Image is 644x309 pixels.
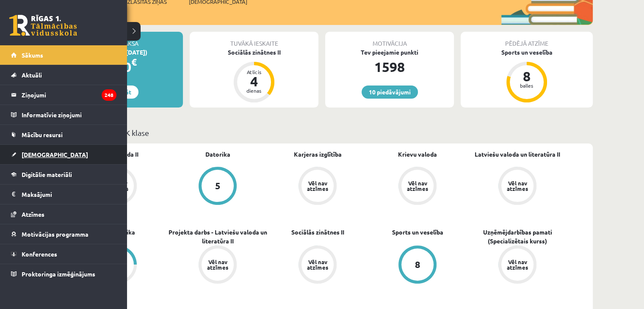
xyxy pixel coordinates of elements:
div: Vēl nav atzīmes [306,259,329,270]
a: Informatīvie ziņojumi [11,105,116,124]
a: Latviešu valoda un literatūra II [475,150,560,159]
a: Proktoringa izmēģinājums [11,264,116,284]
div: Sports un veselība [461,48,593,57]
div: Tuvākā ieskaite [190,32,318,48]
a: 10 piedāvājumi [362,86,418,99]
div: balles [514,83,539,88]
div: Sociālās zinātnes II [190,48,318,57]
div: 5 [215,181,221,190]
a: Aktuāli [11,65,116,85]
legend: Maksājumi [22,185,116,204]
a: Sociālās zinātnes II Atlicis 4 dienas [190,48,318,104]
span: [DEMOGRAPHIC_DATA] [22,151,88,158]
a: Sports un veselība [392,228,443,237]
div: 8 [514,69,539,83]
a: Vēl nav atzīmes [168,246,268,285]
div: Vēl nav atzīmes [506,259,529,270]
div: dienas [241,88,267,93]
a: Vēl nav atzīmes [467,167,567,207]
i: 248 [102,89,116,101]
a: Maksājumi [11,185,116,204]
span: Atzīmes [22,210,44,218]
div: Tev pieejamie punkti [325,48,454,57]
a: [DEMOGRAPHIC_DATA] [11,145,116,164]
a: Vēl nav atzīmes [268,246,368,285]
a: Mācību resursi [11,125,116,144]
div: Vēl nav atzīmes [506,180,529,191]
a: Rīgas 1. Tālmācības vidusskola [9,15,77,36]
span: Aktuāli [22,71,42,79]
a: Atzīmes [11,204,116,224]
span: Motivācijas programma [22,230,88,238]
span: Konferences [22,250,57,258]
a: Motivācijas programma [11,224,116,244]
a: Uzņēmējdarbības pamati (Specializētais kurss) [467,228,567,246]
div: Atlicis [241,69,267,74]
a: Krievu valoda [398,150,437,159]
a: 8 [368,246,467,285]
span: Proktoringa izmēģinājums [22,270,95,278]
legend: Informatīvie ziņojumi [22,105,116,124]
div: Vēl nav atzīmes [406,180,429,191]
a: Ziņojumi248 [11,85,116,105]
div: Vēl nav atzīmes [306,180,329,191]
a: Digitālie materiāli [11,165,116,184]
a: Vēl nav atzīmes [268,167,368,207]
a: 5 [168,167,268,207]
a: Karjeras izglītība [294,150,342,159]
a: Konferences [11,244,116,264]
legend: Ziņojumi [22,85,116,105]
a: Sākums [11,45,116,65]
span: Digitālie materiāli [22,171,72,178]
a: Sports un veselība 8 balles [461,48,593,104]
div: Motivācija [325,32,454,48]
span: Mācību resursi [22,131,63,138]
a: Sociālās zinātnes II [291,228,344,237]
p: Mācību plāns 12.b3 JK klase [54,127,589,138]
div: Vēl nav atzīmes [206,259,229,270]
div: 4 [241,74,267,88]
div: 1598 [325,57,454,77]
div: 8 [415,260,420,269]
a: Vēl nav atzīmes [467,246,567,285]
span: € [131,56,137,68]
a: Vēl nav atzīmes [368,167,467,207]
div: Pēdējā atzīme [461,32,593,48]
a: Projekta darbs - Latviešu valoda un literatūra II [168,228,268,246]
span: Sākums [22,51,43,59]
a: Datorika [205,150,230,159]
